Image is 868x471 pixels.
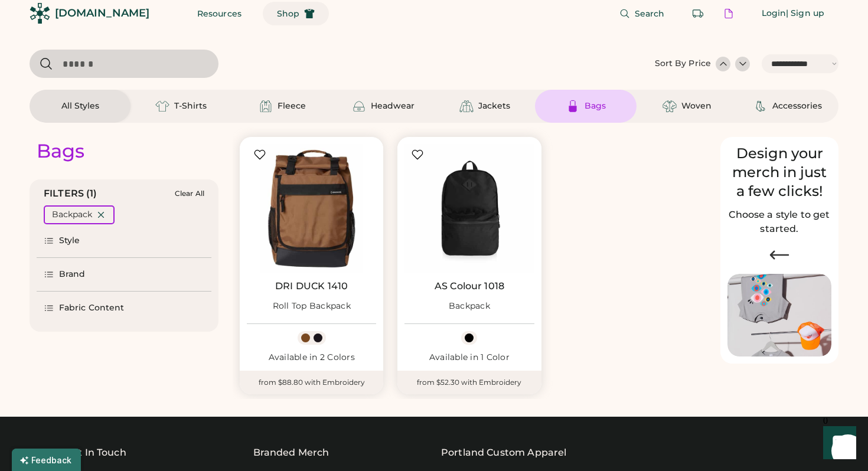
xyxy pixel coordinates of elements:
div: Accessories [772,100,822,112]
div: Available in 2 Colors [247,352,376,364]
button: Search [605,2,679,25]
div: Clear All [175,189,204,198]
div: Brand [59,269,86,280]
img: AS Colour 1018 Backpack [404,144,534,273]
div: All Styles [61,100,99,112]
div: | Sign up [786,8,824,19]
img: Accessories Icon [753,99,768,113]
span: Search [635,9,665,18]
img: Image of Lisa Congdon Eye Print on T-Shirt and Hat [727,274,831,357]
div: from $52.30 with Embroidery [397,371,541,394]
img: Bags Icon [566,99,580,113]
div: Backpack [449,300,490,312]
img: T-Shirts Icon [155,99,169,113]
iframe: Front Chat [812,418,863,469]
img: Fleece Icon [259,99,273,113]
div: Jackets [478,100,510,112]
a: DRI DUCK 1410 [275,280,348,292]
div: FILTERS (1) [44,187,97,201]
img: Woven Icon [663,99,677,113]
div: Style [59,235,80,247]
div: Backpack [52,209,92,221]
h2: Choose a style to get started. [727,208,831,236]
span: Shop [277,9,299,18]
div: Roll Top Backpack [273,300,351,312]
img: Headwear Icon [352,99,366,113]
div: T-Shirts [174,100,207,112]
div: Bags [585,100,606,112]
button: Retrieve an order [686,2,710,25]
div: Design your merch in just a few clicks! [727,144,831,201]
div: Fleece [278,100,306,112]
div: Fabric Content [59,302,124,314]
div: Login [762,8,787,19]
button: Shop [263,2,329,25]
img: Rendered Logo - Screens [30,3,50,24]
div: Woven [681,100,712,112]
img: Jackets Icon [459,99,474,113]
div: Branded Merch [253,446,329,460]
a: Portland Custom Apparel [441,446,566,460]
div: Sort By Price [655,58,711,70]
div: Bags [37,139,84,163]
div: [DOMAIN_NAME] [55,6,149,21]
button: Resources [183,2,256,25]
div: from $88.80 with Embroidery [240,371,383,394]
div: Get In Touch [65,446,126,460]
a: AS Colour 1018 [435,280,504,292]
img: DRI DUCK 1410 Roll Top Backpack [247,144,376,273]
div: Available in 1 Color [404,352,534,364]
div: Headwear [371,100,415,112]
